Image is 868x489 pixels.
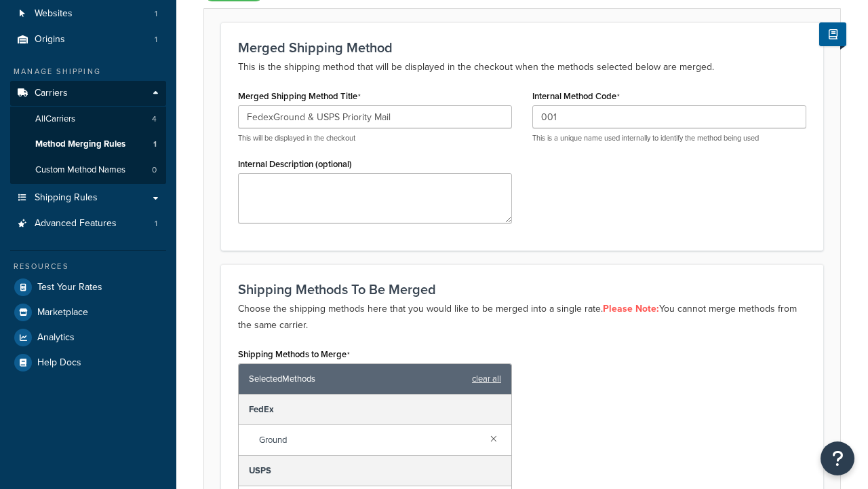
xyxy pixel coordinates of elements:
[238,91,361,102] label: Merged Shipping Method Title
[10,107,166,132] a: AllCarriers4
[35,88,68,99] span: Carriers
[239,456,511,486] div: USPS
[10,1,166,26] li: Websites
[35,8,73,20] span: Websites
[155,218,157,230] span: 1
[472,369,501,388] a: clear all
[10,158,166,183] li: Custom Method Names
[152,113,157,125] span: 4
[35,164,125,176] span: Custom Method Names
[37,357,81,369] span: Help Docs
[10,261,166,272] div: Resources
[10,325,166,350] a: Analytics
[259,431,479,450] span: Ground
[249,369,465,388] span: Selected Methods
[10,211,166,236] a: Advanced Features1
[238,59,806,75] p: This is the shipping method that will be displayed in the checkout when the methods selected belo...
[155,34,157,46] span: 1
[10,1,166,26] a: Websites1
[152,164,157,176] span: 0
[238,349,350,360] label: Shipping Methods to Merge
[35,139,125,150] span: Method Merging Rules
[603,302,659,316] strong: Please Note:
[10,66,166,77] div: Manage Shipping
[10,81,166,184] li: Carriers
[35,113,75,125] span: All Carriers
[238,40,806,55] h3: Merged Shipping Method
[37,307,88,319] span: Marketplace
[819,22,846,46] button: Show Help Docs
[10,27,166,52] a: Origins1
[238,282,806,297] h3: Shipping Methods To Be Merged
[37,282,102,293] span: Test Your Rates
[10,158,166,183] a: Custom Method Names0
[10,81,166,106] a: Carriers
[10,275,166,300] a: Test Your Rates
[10,132,166,157] a: Method Merging Rules1
[821,441,854,475] button: Open Resource Center
[35,192,98,204] span: Shipping Rules
[35,34,65,46] span: Origins
[10,132,166,157] li: Method Merging Rules
[10,350,166,375] a: Help Docs
[238,159,352,169] label: Internal Description (optional)
[155,8,157,20] span: 1
[532,133,806,143] p: This is a unique name used internally to identify the method being used
[10,185,166,211] a: Shipping Rules
[153,139,157,150] span: 1
[10,300,166,325] a: Marketplace
[37,332,75,344] span: Analytics
[10,211,166,236] li: Advanced Features
[532,91,620,102] label: Internal Method Code
[239,395,511,425] div: FedEx
[10,27,166,52] li: Origins
[35,218,117,230] span: Advanced Features
[238,301,806,333] p: Choose the shipping methods here that you would like to be merged into a single rate. You cannot ...
[238,133,512,143] p: This will be displayed in the checkout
